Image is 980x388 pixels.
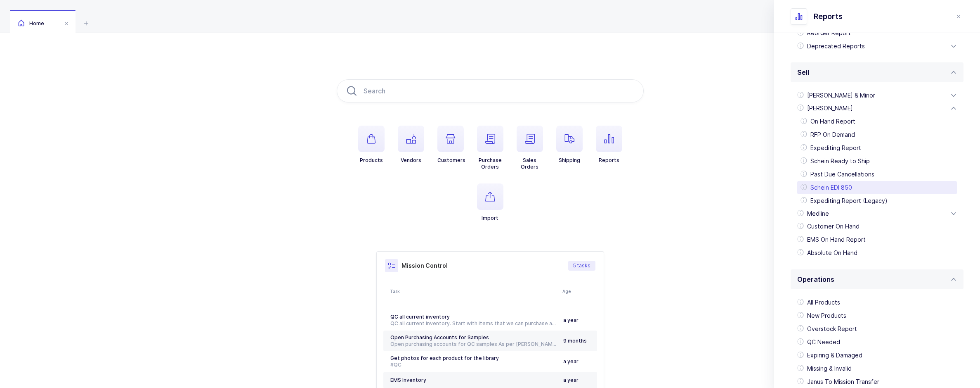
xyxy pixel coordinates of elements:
div: Sell [791,82,963,266]
div: Reorder Report [794,26,960,40]
div: Absolute On Hand [794,246,960,259]
div: Expiring & Damaged [794,349,960,362]
div: Deprecated Reports [794,40,960,53]
div: Schein EDI 850 [797,181,957,194]
button: SalesOrders [517,126,543,170]
div: [PERSON_NAME] & Minor [794,89,960,102]
input: Search [337,79,644,102]
div: Schein Ready to Ship [797,155,957,168]
div: Customer On Hand [794,220,960,233]
div: Task [390,288,557,295]
div: Open purchasing accounts for QC samples As per [PERSON_NAME], we had an account with [PERSON_NAME... [390,341,557,348]
div: On Hand Report [797,115,957,128]
span: a year [563,317,579,323]
div: Missing & Invalid [794,362,960,375]
div: Overstock Report [794,322,960,336]
div: QC all current inventory. Start with items that we can purchase a sample from Schein. #[GEOGRAPHI... [390,320,557,327]
span: Reports [814,12,843,21]
button: Reports [596,126,622,164]
span: Home [18,20,44,26]
span: Get photos for each product for the library [390,355,499,361]
span: Open Purchasing Accounts for Samples [390,334,489,340]
div: Sell [791,62,963,82]
div: Past Due Cancellations [797,168,957,181]
button: Import [477,183,503,221]
div: Expediting Report (Legacy) [797,194,957,207]
button: Customers [437,126,465,164]
span: EMS Inventory [390,377,426,383]
span: 5 tasks [573,262,590,269]
span: QC all current inventory [390,314,450,320]
div: QC Needed [794,336,960,349]
button: close drawer [954,12,963,21]
div: [PERSON_NAME] [794,102,960,115]
div: All Products [794,296,960,309]
div: Medline [794,207,960,220]
div: [PERSON_NAME] [794,115,960,207]
span: a year [563,377,579,383]
div: Operations [791,269,963,289]
h3: Mission Control [401,262,448,270]
div: #QC [390,362,557,368]
button: Shipping [556,126,583,164]
div: Expediting Report [797,141,957,155]
span: 9 months [563,338,587,344]
div: Age [562,288,595,295]
button: Vendors [398,126,424,164]
button: PurchaseOrders [477,126,503,170]
button: Products [358,126,385,164]
div: EMS On Hand Report [794,233,960,246]
span: a year [563,358,579,364]
div: New Products [794,309,960,322]
div: RFP On Demand [797,128,957,141]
